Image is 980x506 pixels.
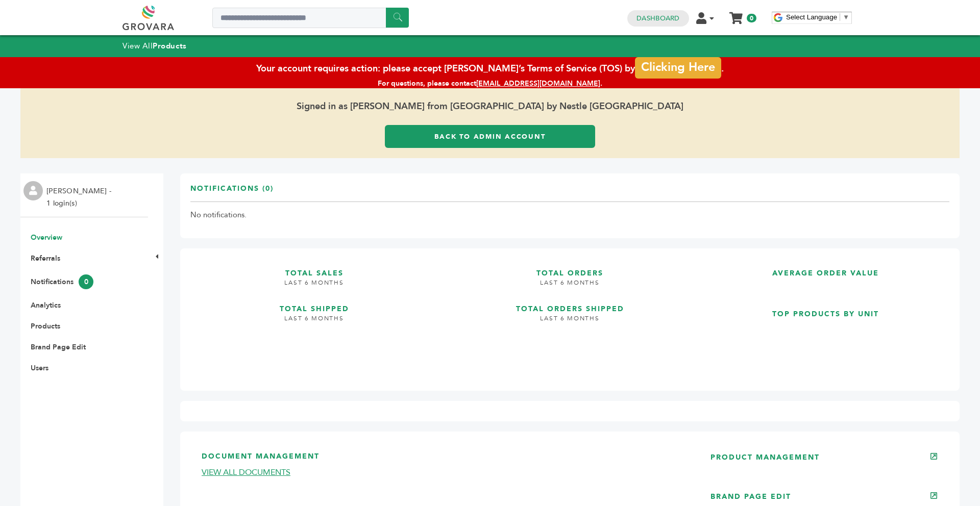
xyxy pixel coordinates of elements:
[79,274,93,289] span: 0
[446,279,694,295] h4: LAST 6 MONTHS
[31,277,93,287] a: Notifications0
[843,13,849,21] span: ▼
[190,279,438,295] h4: LAST 6 MONTHS
[702,299,949,372] a: TOP PRODUCTS BY UNIT
[710,492,791,501] a: BRAND PAGE EDIT
[476,79,600,88] a: [EMAIL_ADDRESS][DOMAIN_NAME]
[202,467,290,478] a: VIEW ALL DOCUMENTS
[385,125,595,148] a: Back to Admin Account
[730,9,742,20] a: My Cart
[702,259,949,291] a: AVERAGE ORDER VALUE
[190,294,438,314] h3: TOTAL SHIPPED
[31,321,60,331] a: Products
[446,259,694,279] h3: TOTAL ORDERS
[446,259,694,372] a: TOTAL ORDERS LAST 6 MONTHS TOTAL ORDERS SHIPPED LAST 6 MONTHS
[31,300,61,310] a: Analytics
[702,259,949,279] h3: AVERAGE ORDER VALUE
[786,13,849,21] a: Select Language​
[635,57,721,79] a: Clicking Here
[46,185,114,210] li: [PERSON_NAME] - 1 login(s)
[153,41,186,51] strong: Products
[202,451,680,467] h3: DOCUMENT MANAGEMENT
[23,181,43,200] img: profile.png
[190,259,438,279] h3: TOTAL SALES
[190,184,274,201] h3: Notifications (0)
[190,202,949,229] td: No notifications.
[636,14,679,23] a: Dashboard
[20,88,960,125] span: Signed in as [PERSON_NAME] from [GEOGRAPHIC_DATA] by Nestle [GEOGRAPHIC_DATA]
[190,314,438,331] h4: LAST 6 MONTHS
[31,342,86,352] a: Brand Page Edit
[190,259,438,372] a: TOTAL SALES LAST 6 MONTHS TOTAL SHIPPED LAST 6 MONTHS
[31,363,48,373] a: Users
[786,13,837,21] span: Select Language
[31,233,62,242] a: Overview
[710,452,820,462] a: PRODUCT MANAGEMENT
[702,299,949,319] h3: TOP PRODUCTS BY UNIT
[122,41,187,51] a: View AllProducts
[747,14,756,22] span: 0
[31,254,60,263] a: Referrals
[446,294,694,314] h3: TOTAL ORDERS SHIPPED
[446,314,694,331] h4: LAST 6 MONTHS
[212,8,409,28] input: Search a product or brand...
